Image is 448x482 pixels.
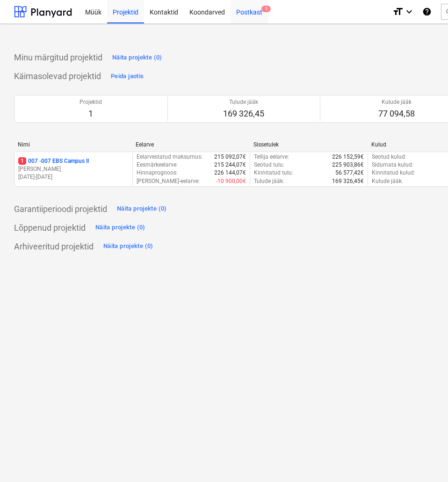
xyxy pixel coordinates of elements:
[79,108,102,119] p: 1
[254,177,284,185] p: Tulude jääk :
[110,50,165,65] button: Näita projekte (0)
[137,169,178,177] p: Hinnaprognoos :
[254,161,284,169] p: Seotud tulu :
[14,222,86,234] p: Lõppenud projektid
[93,220,148,235] button: Näita projekte (0)
[214,169,246,177] p: 226 144,07€
[136,141,246,148] div: Eelarve
[378,98,415,106] p: Kulude jääk
[137,177,200,185] p: [PERSON_NAME]-eelarve :
[137,161,178,169] p: Eesmärkeelarve :
[111,71,144,82] div: Peida jaotis
[335,169,364,177] p: 56 577,42€
[223,108,264,119] p: 169 326,45
[214,161,246,169] p: 215 244,07€
[18,157,26,165] span: 1
[216,177,246,185] p: -10 900,00€
[261,6,271,12] span: 1
[112,52,162,63] div: Näita projekte (0)
[332,161,364,169] p: 225 903,86€
[14,52,102,63] p: Minu märgitud projektid
[18,165,129,173] p: [PERSON_NAME]
[372,177,403,185] p: Kulude jääk :
[115,202,169,217] button: Näita projekte (0)
[14,204,107,215] p: Garantiiperioodi projektid
[18,173,129,181] p: [DATE] - [DATE]
[401,437,448,482] iframe: Chat Widget
[372,153,406,161] p: Seotud kulud :
[18,141,128,148] div: Nimi
[103,241,153,252] div: Näita projekte (0)
[332,177,364,185] p: 169 326,45€
[18,157,129,181] div: 1007 -007 EBS Campus II[PERSON_NAME][DATE]-[DATE]
[372,161,413,169] p: Sidumata kulud :
[332,153,364,161] p: 226 152,59€
[392,6,404,17] i: format_size
[14,71,101,82] p: Käimasolevad projektid
[95,222,145,233] div: Näita projekte (0)
[117,204,167,214] div: Näita projekte (0)
[254,153,289,161] p: Tellija eelarve :
[108,69,146,84] button: Peida jaotis
[372,169,415,177] p: Kinnitatud kulud :
[214,153,246,161] p: 215 092,07€
[79,98,102,106] p: Projektid
[404,6,415,17] i: keyboard_arrow_down
[223,98,264,106] p: Tulude jääk
[18,157,89,165] p: 007 - 007 EBS Campus II
[137,153,202,161] p: Eelarvestatud maksumus :
[253,141,364,148] div: Sissetulek
[14,241,94,252] p: Arhiveeritud projektid
[101,239,156,254] button: Näita projekte (0)
[254,169,293,177] p: Kinnitatud tulu :
[378,108,415,119] p: 77 094,58
[422,6,432,17] i: Abikeskus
